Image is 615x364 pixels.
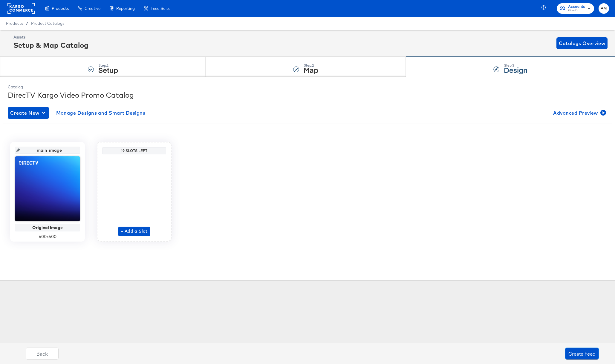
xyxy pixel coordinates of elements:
[52,6,69,11] span: Products
[98,65,118,75] strong: Setup
[565,348,599,360] button: Create Feed
[85,6,100,11] span: Creative
[15,234,80,239] div: 600 x 600
[568,8,585,13] span: DirecTV
[16,225,79,230] div: Original Image
[121,228,148,235] span: + Add a Slot
[553,109,605,117] span: Advanced Preview
[304,63,318,67] div: Step: 2
[31,21,64,26] a: Product Catalogs
[568,4,585,10] span: Accounts
[504,65,527,75] strong: Design
[557,3,594,14] button: AccountsDirecTV
[118,227,150,236] button: + Add a Slot
[556,37,608,49] button: Catalogs Overview
[13,40,88,50] div: Setup & Map Catalog
[56,109,146,117] span: Manage Designs and Smart Designs
[304,65,318,75] strong: Map
[23,21,31,26] span: /
[559,39,605,47] span: Catalogs Overview
[6,21,23,26] span: Products
[8,84,607,90] div: Catalog
[8,107,49,119] button: Create New
[8,90,607,100] div: DirecTV Kargo Video Promo Catalog
[551,107,607,119] button: Advanced Preview
[104,148,165,153] div: 19 Slots Left
[10,109,47,117] span: Create New
[13,34,88,40] div: Assets
[54,107,148,119] button: Manage Designs and Smart Designs
[601,5,607,12] span: AM
[26,348,59,360] button: Back
[504,63,527,67] div: Step: 3
[98,63,118,67] div: Step: 1
[151,6,170,11] span: Feed Suite
[599,3,609,14] button: AM
[116,6,135,11] span: Reporting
